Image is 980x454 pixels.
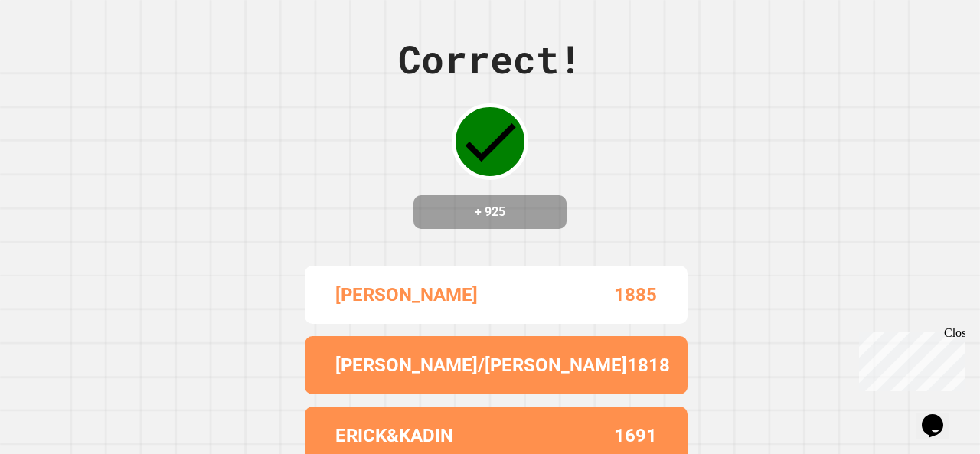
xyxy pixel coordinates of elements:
[398,31,582,88] div: Correct!
[916,393,965,439] iframe: chat widget
[6,6,106,97] div: Chat with us now!Close
[614,422,657,449] p: 1691
[335,422,453,449] p: ERICK&KADIN
[614,281,657,309] p: 1885
[335,281,478,309] p: [PERSON_NAME]
[627,351,670,379] p: 1818
[335,351,627,379] p: [PERSON_NAME]/[PERSON_NAME]
[853,326,965,391] iframe: chat widget
[429,203,551,221] h4: + 925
